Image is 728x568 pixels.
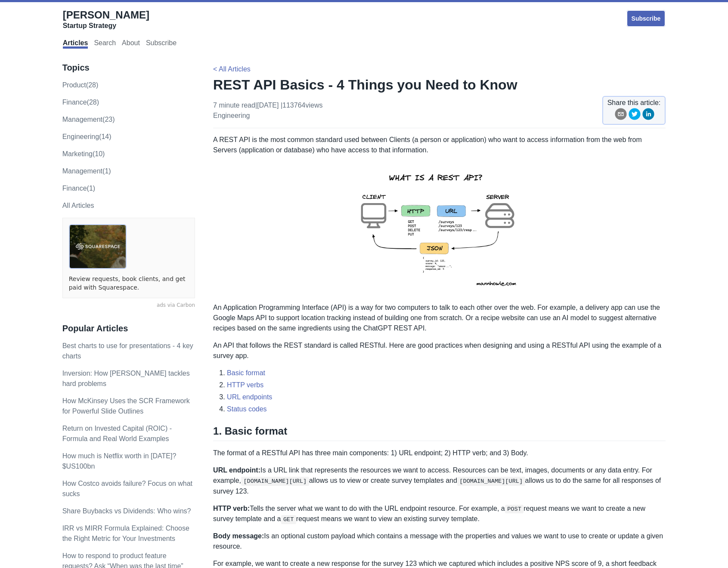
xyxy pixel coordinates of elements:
[213,531,666,552] p: Is an optional custom payload which contains a message with the properties and values we want to ...
[213,76,666,93] h1: REST API Basics - 4 Things you Need to Know
[62,370,190,387] a: Inversion: How [PERSON_NAME] tackles hard problems
[69,224,127,269] img: ads via Carbon
[62,185,95,192] a: Finance(1)
[62,62,195,73] h3: Topics
[227,381,263,389] a: HTTP verbs
[62,507,191,515] a: Share Buybacks vs Dividends: Who wins?
[62,81,99,89] a: product(28)
[241,477,309,485] code: [DOMAIN_NAME][URL]
[62,397,190,415] a: How McKinsey Uses the SCR Framework for Powerful Slide Outlines
[213,65,251,73] a: < All Articles
[63,22,149,30] div: Startup Strategy
[629,108,641,123] button: twitter
[62,452,177,470] a: How much is Netflix worth in [DATE]? $US100bn
[62,342,193,360] a: Best charts to use for presentations - 4 key charts
[213,100,322,121] p: 7 minute read | [DATE]
[345,162,534,296] img: rest-api
[213,340,666,361] p: An API that follows the REST standard is called RESTful. Here are good practices when designing a...
[227,369,265,377] a: Basic format
[62,480,192,497] a: How Costco avoids failure? Focus on what sucks
[62,323,195,334] h3: Popular Articles
[62,202,94,209] a: All Articles
[213,532,264,540] strong: Body message:
[63,9,149,21] span: [PERSON_NAME]
[227,393,272,401] a: URL endpoints
[281,102,323,109] span: | 113764 views
[69,275,189,292] a: Review requests, book clients, and get paid with Squarespace.
[94,39,116,49] a: Search
[213,135,666,155] p: A REST API is the most common standard used between Clients (a person or application) who want to...
[213,465,666,496] p: Is a URL link that represents the resources we want to access. Resources can be text, images, doc...
[642,108,654,123] button: linkedin
[62,99,99,106] a: finance(28)
[281,515,296,524] code: GET
[62,425,172,442] a: Return on Invested Capital (ROIC) - Formula and Real World Examples
[213,112,250,119] a: engineering
[62,167,111,175] a: Management(1)
[62,302,195,309] a: ads via Carbon
[615,108,627,123] button: email
[122,39,140,49] a: About
[213,303,666,333] p: An Application Programming Interface (API) is a way for two computers to talk to each other over ...
[62,116,115,123] a: management(23)
[213,503,666,525] p: Tells the server what we want to do with the URL endpoint resource. For example, a request means ...
[62,133,112,140] a: engineering(14)
[227,405,267,413] a: Status codes
[607,98,661,108] span: Share this article:
[62,150,105,157] a: marketing(10)
[213,448,666,458] p: The format of a RESTful API has three main components: 1) URL endpoint; 2) HTTP verb; and 3) Body.
[146,39,177,49] a: Subscribe
[213,466,260,474] strong: URL endpoint:
[505,505,524,513] code: POST
[213,425,666,441] h2: 1. Basic format
[62,525,189,542] a: IRR vs MIRR Formula Explained: Choose the Right Metric for Your Investments
[457,477,525,485] code: [DOMAIN_NAME][URL]
[626,10,666,27] a: Subscribe
[213,505,250,512] strong: HTTP verb:
[63,9,149,30] a: [PERSON_NAME]Startup Strategy
[63,39,88,49] a: Articles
